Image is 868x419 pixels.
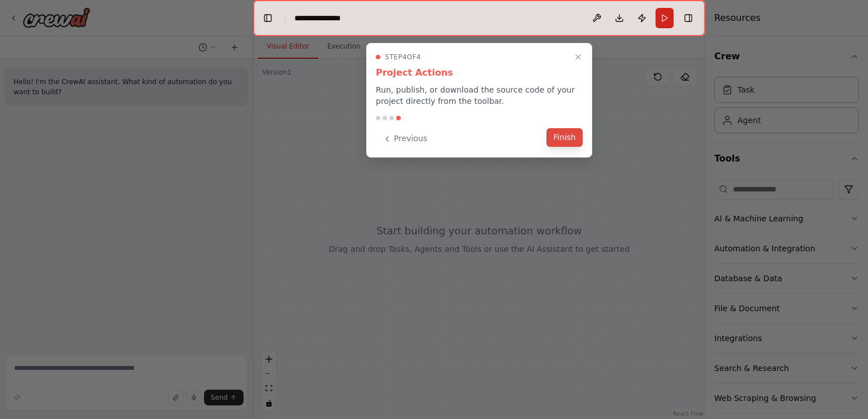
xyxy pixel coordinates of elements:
p: Run, publish, or download the source code of your project directly from the toolbar. [376,84,583,107]
button: Previous [376,129,434,148]
span: Step 4 of 4 [385,53,421,62]
button: Hide left sidebar [260,10,276,26]
h3: Project Actions [376,66,583,80]
button: Close walkthrough [571,50,585,64]
button: Finish [546,128,583,147]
